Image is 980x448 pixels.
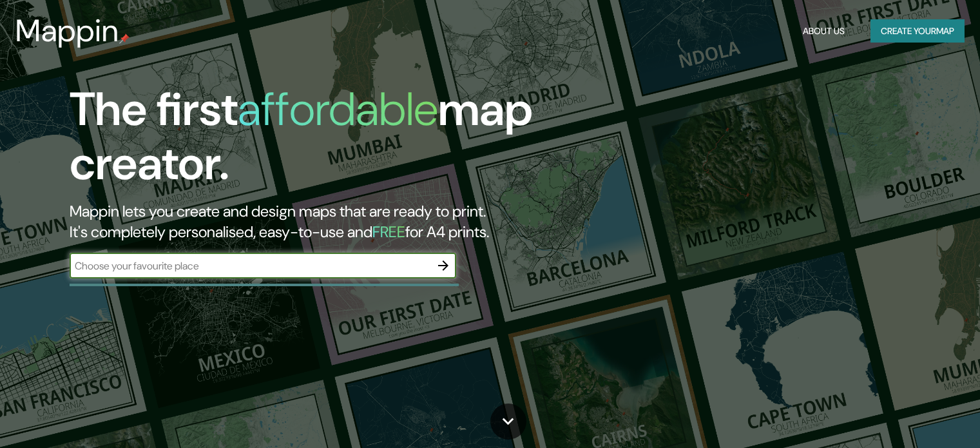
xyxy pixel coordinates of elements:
h1: The first map creator. [70,83,560,201]
button: About Us [798,19,850,43]
img: mappin-pin [119,34,130,44]
h5: FREE [372,222,405,242]
h3: Mappin [15,13,119,49]
input: Choose your favourite place [70,258,430,273]
button: Create yourmap [870,19,965,43]
h2: Mappin lets you create and design maps that are ready to print. It's completely personalised, eas... [70,201,560,242]
h1: affordable [238,79,438,139]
